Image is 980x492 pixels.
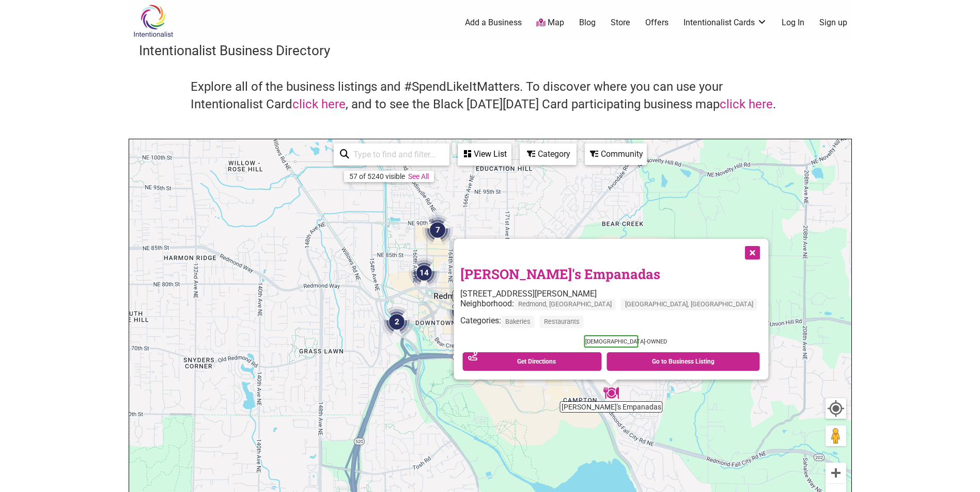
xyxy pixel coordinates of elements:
a: Go to Business Listing [606,352,760,371]
a: Log In [782,17,804,28]
div: 57 of 5240 visible [349,172,405,181]
a: Blog [579,17,596,28]
div: 14 [409,257,440,288]
span: Bakeries [501,316,534,328]
a: Get Directions [462,352,601,371]
div: [STREET_ADDRESS][PERSON_NAME] [460,289,762,299]
a: [PERSON_NAME]'s Empanadas [460,265,660,283]
div: 2 [381,306,412,337]
span: Redmond, [GEOGRAPHIC_DATA] [514,299,615,310]
div: Neighborhood: [460,299,762,316]
div: Filter by category [520,143,577,165]
a: Store [611,17,630,28]
a: See All [408,172,429,181]
input: Type to find and filter... [349,144,443,165]
span: [DEMOGRAPHIC_DATA]-Owned [584,335,638,348]
div: Categories: [460,316,762,333]
div: View List [459,144,510,164]
div: Type to search and filter [334,143,449,166]
a: Map [536,17,564,29]
a: Sign up [819,17,847,28]
a: click here [292,97,346,111]
h4: Explore all of the business listings and #SpendLikeItMatters. To discover where you can use your ... [191,78,790,113]
a: Intentionalist Cards [683,17,767,28]
div: Rocky's Empanadas [603,385,619,401]
a: Add a Business [465,17,522,28]
a: click here [720,97,773,111]
button: Zoom in [826,463,846,483]
div: Community [586,144,646,164]
div: See a list of the visible businesses [458,143,511,166]
span: Restaurants [539,316,583,328]
a: Offers [645,17,668,28]
button: Close [738,239,764,265]
div: Filter by Community [585,143,647,165]
img: Intentionalist [129,4,178,38]
button: Your Location [826,398,846,419]
span: [GEOGRAPHIC_DATA], [GEOGRAPHIC_DATA] [620,299,757,310]
h3: Intentionalist Business Directory [139,41,842,60]
div: 7 [422,215,453,245]
button: Drag Pegman onto the map to open Street View [826,425,846,446]
div: Category [521,144,575,164]
div: 15 [447,296,478,327]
